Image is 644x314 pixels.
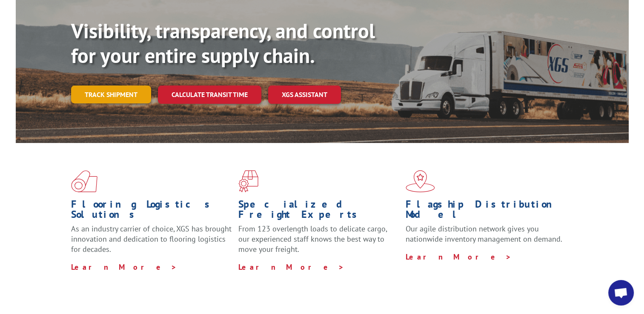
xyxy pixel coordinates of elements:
[158,86,261,104] a: Calculate transit time
[406,252,512,262] a: Learn More >
[608,280,634,305] a: Open chat
[238,262,344,272] a: Learn More >
[406,199,567,224] h1: Flagship Distribution Model
[268,86,341,104] a: XGS ASSISTANT
[406,170,435,192] img: xgs-icon-flagship-distribution-model-red
[406,224,562,244] span: Our agile distribution network gives you nationwide inventory management on demand.
[71,170,97,192] img: xgs-icon-total-supply-chain-intelligence-red
[238,199,399,224] h1: Specialized Freight Experts
[238,170,258,192] img: xgs-icon-focused-on-flooring-red
[71,17,375,69] b: Visibility, transparency, and control for your entire supply chain.
[71,199,232,224] h1: Flooring Logistics Solutions
[71,262,177,272] a: Learn More >
[71,86,151,103] a: Track shipment
[71,224,232,254] span: As an industry carrier of choice, XGS has brought innovation and dedication to flooring logistics...
[238,224,399,262] p: From 123 overlength loads to delicate cargo, our experienced staff knows the best way to move you...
